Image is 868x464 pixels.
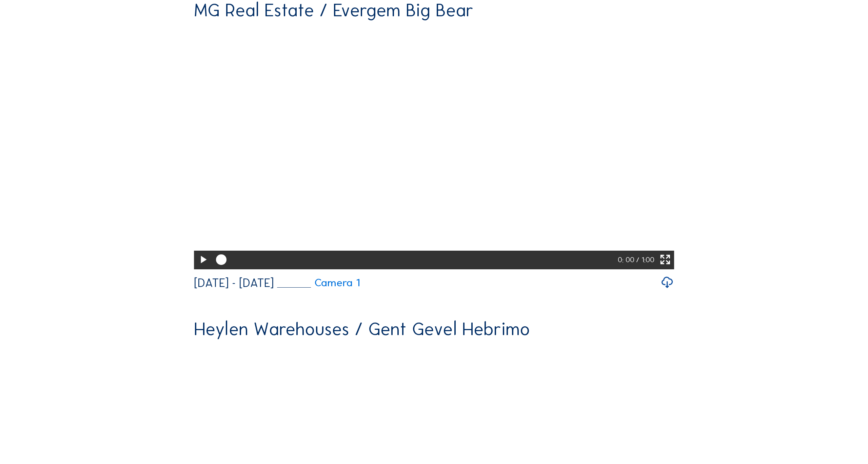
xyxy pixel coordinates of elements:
video: Your browser does not support the video tag. [194,27,674,268]
div: / 1:00 [636,251,654,269]
div: MG Real Estate / Evergem Big Bear [194,1,474,19]
div: Heylen Warehouses / Gent Gevel Hebrimo [194,320,530,338]
a: Camera 1 [277,277,360,288]
div: [DATE] - [DATE] [194,277,274,289]
div: 0: 00 [618,251,636,269]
